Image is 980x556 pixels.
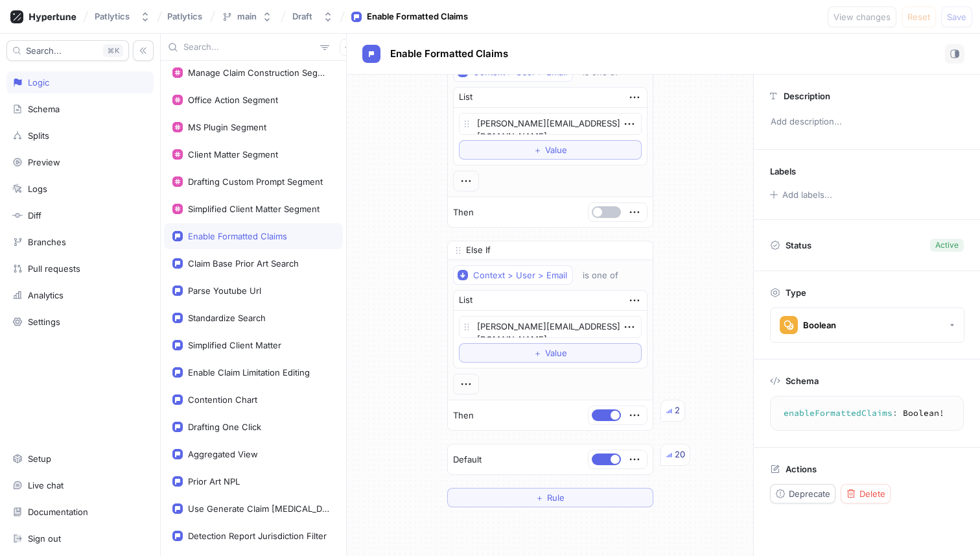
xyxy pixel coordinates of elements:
[459,91,472,104] div: List
[447,488,653,507] button: ＋Rule
[453,206,474,219] p: Then
[188,367,310,378] div: Enable Claim Limitation Editing
[547,494,565,502] span: Rule
[803,320,836,331] div: Boolean
[292,11,312,22] div: Draft
[583,270,618,281] div: is one of
[216,6,277,27] button: main
[188,503,329,514] div: Use Generate Claim [MEDICAL_DATA]
[828,6,896,27] button: View changes
[770,166,796,176] p: Labels
[841,484,891,503] button: Delete
[545,146,567,154] span: Value
[188,422,261,432] div: Drafting One Click
[26,47,62,54] span: Search...
[188,285,261,296] div: Parse Youtube Url
[103,44,123,57] div: K
[453,265,573,285] button: Context > User > Email
[776,402,958,425] textarea: enableFormattedClaims: Boolean!
[6,40,129,61] button: Search...K
[453,453,482,466] p: Default
[28,453,51,464] div: Setup
[95,11,130,22] div: Patlytics
[188,394,257,405] div: Contention Chart
[28,184,47,194] div: Logs
[770,484,835,503] button: Deprecate
[459,140,642,160] button: ＋Value
[28,507,88,517] div: Documentation
[786,287,806,298] p: Type
[459,294,472,307] div: List
[535,494,544,502] span: ＋
[28,130,49,141] div: Splits
[188,149,278,160] div: Client Matter Segment
[459,316,642,338] textarea: [PERSON_NAME][EMAIL_ADDRESS][DOMAIN_NAME]
[188,313,266,323] div: Standardize Search
[765,111,969,133] p: Add description...
[28,480,64,490] div: Live chat
[473,270,567,281] div: Context > User > Email
[390,49,508,59] span: Enable Formatted Claims
[367,10,468,23] div: Enable Formatted Claims
[675,448,685,461] div: 20
[786,236,811,254] p: Status
[533,349,542,357] span: ＋
[188,449,258,459] div: Aggregated View
[287,6,338,27] button: Draft
[466,244,491,257] p: Else If
[789,490,830,498] span: Deprecate
[577,265,637,285] button: is one of
[545,349,567,357] span: Value
[902,6,936,27] button: Reset
[188,67,329,78] div: Manage Claim Construction Segment
[28,533,61,544] div: Sign out
[533,146,542,154] span: ＋
[6,501,154,523] a: Documentation
[183,41,315,54] input: Search...
[459,113,642,135] textarea: [PERSON_NAME][EMAIL_ADDRESS][DOMAIN_NAME]
[188,204,320,214] div: Simplified Client Matter Segment
[28,317,60,327] div: Settings
[28,77,49,88] div: Logic
[834,13,891,21] span: View changes
[459,343,642,363] button: ＋Value
[188,95,278,105] div: Office Action Segment
[188,340,281,350] div: Simplified Client Matter
[188,176,323,187] div: Drafting Custom Prompt Segment
[28,157,60,167] div: Preview
[28,104,60,114] div: Schema
[782,191,832,199] div: Add labels...
[784,91,830,101] p: Description
[28,263,80,274] div: Pull requests
[786,376,819,386] p: Schema
[28,210,41,221] div: Diff
[28,290,64,300] div: Analytics
[89,6,156,27] button: Patlytics
[935,239,959,251] div: Active
[765,186,835,203] button: Add labels...
[786,464,817,474] p: Actions
[453,409,474,422] p: Then
[237,11,257,22] div: main
[770,308,964,343] button: Boolean
[188,476,240,487] div: Prior Art NPL
[188,531,327,541] div: Detection Report Jurisdiction Filter
[907,13,930,21] span: Reset
[188,122,266,132] div: MS Plugin Segment
[188,258,299,269] div: Claim Base Prior Art Search
[947,13,966,21] span: Save
[675,404,680,417] div: 2
[941,6,972,27] button: Save
[188,231,287,241] div: Enable Formatted Claims
[859,490,885,498] span: Delete
[28,237,66,247] div: Branches
[167,12,202,21] span: Patlytics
